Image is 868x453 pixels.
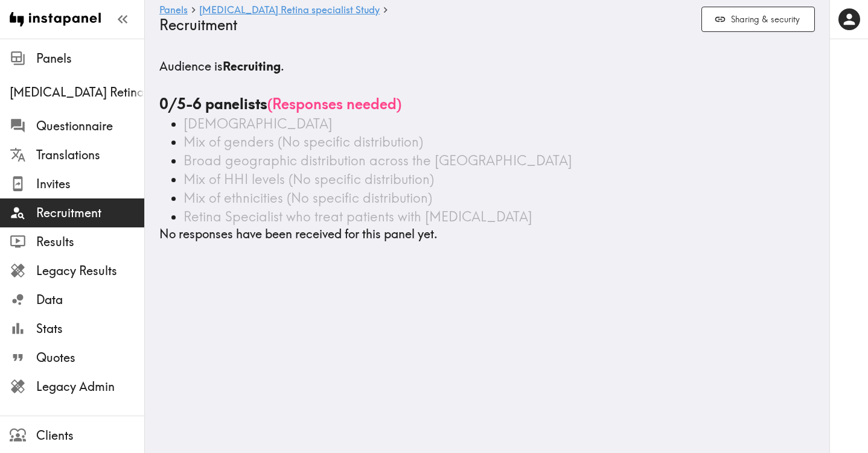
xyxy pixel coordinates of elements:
[36,291,144,308] span: Data
[159,58,815,75] h5: Audience is .
[223,59,281,74] b: Recruiting
[36,118,144,135] span: Questionnaire
[159,58,815,242] div: No responses have been received for this panel yet.
[10,84,144,101] div: Macular Telangiectasia Retina specialist Study
[267,95,401,113] span: ( Responses needed )
[183,189,432,206] span: Mix of ethnicities (No specific distribution)
[36,176,144,192] span: Invites
[183,208,532,225] span: Retina Specialist who treat patients with [MEDICAL_DATA]
[701,7,815,33] button: Sharing & security
[10,84,144,101] span: [MEDICAL_DATA] Retina specialist Study
[159,95,267,113] b: 0/5-6 panelists
[36,378,144,395] span: Legacy Admin
[199,5,380,16] a: [MEDICAL_DATA] Retina specialist Study
[36,262,144,279] span: Legacy Results
[159,5,188,16] a: Panels
[183,115,333,132] span: [DEMOGRAPHIC_DATA]
[36,320,144,337] span: Stats
[36,50,144,67] span: Panels
[183,133,423,150] span: Mix of genders (No specific distribution)
[36,349,144,366] span: Quotes
[36,147,144,163] span: Translations
[36,204,144,221] span: Recruitment
[183,152,572,169] span: Broad geographic distribution across the [GEOGRAPHIC_DATA]
[36,233,144,250] span: Results
[159,16,692,34] h4: Recruitment
[183,171,434,188] span: Mix of HHI levels (No specific distribution)
[36,427,144,444] span: Clients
